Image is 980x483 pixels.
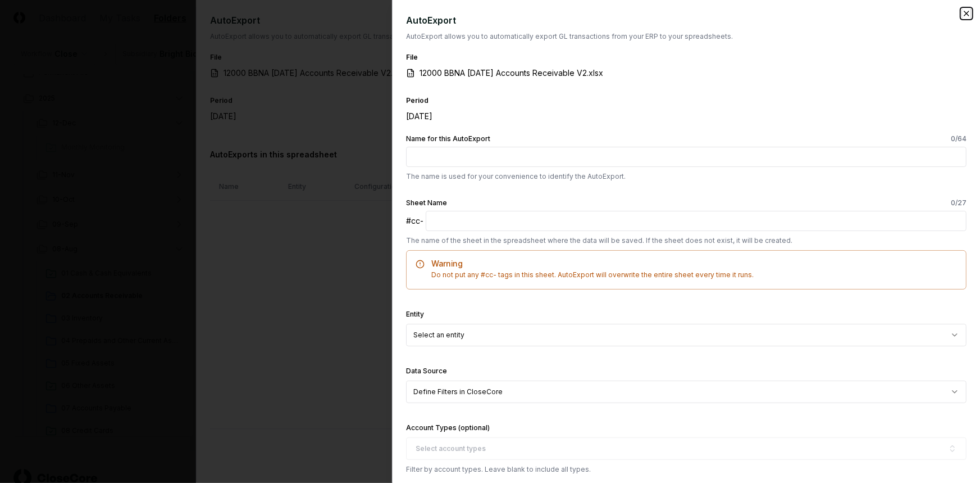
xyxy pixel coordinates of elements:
[406,13,967,27] h2: AutoExport
[406,67,617,79] a: 12000 BBNA [DATE] Accounts Receivable V2.xlsx
[406,136,967,142] label: Name for this AutoExport
[416,260,957,268] h5: Warning
[406,215,423,227] span: #cc-
[406,53,418,61] label: File
[406,31,967,42] p: AutoExport allows you to automatically export GL transactions from your ERP to your spreadsheets.
[416,270,957,280] div: Do not put any #cc- tags in this sheet. AutoExport will overwrite the entire sheet every time it ...
[406,96,429,105] label: Period
[406,464,967,475] p: Filter by account types. Leave blank to include all types.
[406,171,967,182] p: The name is used for your convenience to identify the AutoExport.
[406,110,591,122] div: [DATE]
[406,310,424,318] label: Entity
[951,136,967,142] span: 0 /64
[406,236,967,246] p: The name of the sheet in the spreadsheet where the data will be saved. If the sheet does not exis...
[406,200,967,206] label: Sheet Name
[406,367,447,375] label: Data Source
[406,423,490,432] label: Account Types (optional)
[951,200,967,206] span: 0 /27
